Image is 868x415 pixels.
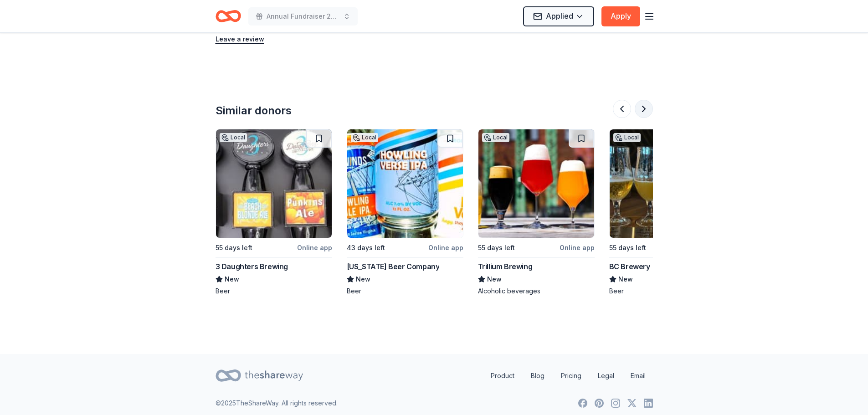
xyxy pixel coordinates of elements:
div: Beer [216,287,332,296]
span: Annual Fundraiser 2025 [267,11,339,22]
div: [US_STATE] Beer Company [347,261,440,272]
div: Trillium Brewing [478,261,533,272]
nav: quick links [483,367,653,385]
div: BC Brewery [609,261,650,272]
div: Local [220,133,247,142]
div: Beer [347,287,463,296]
div: Local [351,133,378,142]
div: Online app [560,242,595,253]
a: Legal [591,367,621,385]
span: New [225,274,239,285]
div: Local [482,133,509,142]
button: Annual Fundraiser 2025 [248,7,358,26]
button: Leave a review [216,34,264,45]
span: New [618,274,633,285]
div: 43 days left [347,242,385,253]
span: Applied [546,10,573,22]
span: New [356,274,370,285]
div: Alcoholic beverages [478,287,595,296]
img: Image for Trillium Brewing [478,129,594,238]
div: Beer [609,287,726,296]
a: Home [216,5,241,27]
img: Image for Virginia Beer Company [347,129,463,238]
button: Applied [523,6,594,26]
a: Blog [524,367,552,385]
div: Online app [297,242,332,253]
img: Image for 3 Daughters Brewing [216,129,332,238]
a: Image for 3 Daughters BrewingLocal55 days leftOnline app3 Daughters BrewingNewBeer [216,129,332,296]
div: 3 Daughters Brewing [216,261,288,272]
button: Apply [601,6,640,26]
a: Pricing [554,367,589,385]
div: Local [613,133,641,142]
a: Email [623,367,653,385]
img: Image for BC Brewery [610,129,725,238]
a: Product [483,367,522,385]
div: Similar donors [216,103,292,118]
span: New [487,274,502,285]
div: 55 days left [478,242,515,253]
div: 55 days left [216,242,252,253]
p: © 2025 TheShareWay. All rights reserved. [216,398,338,409]
div: Online app [428,242,463,253]
div: 55 days left [609,242,646,253]
a: Image for BC BreweryLocal55 days leftOnline appBC BreweryNewBeer [609,129,726,296]
a: Image for Virginia Beer CompanyLocal43 days leftOnline app[US_STATE] Beer CompanyNewBeer [347,129,463,296]
a: Image for Trillium BrewingLocal55 days leftOnline appTrillium BrewingNewAlcoholic beverages [478,129,595,296]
